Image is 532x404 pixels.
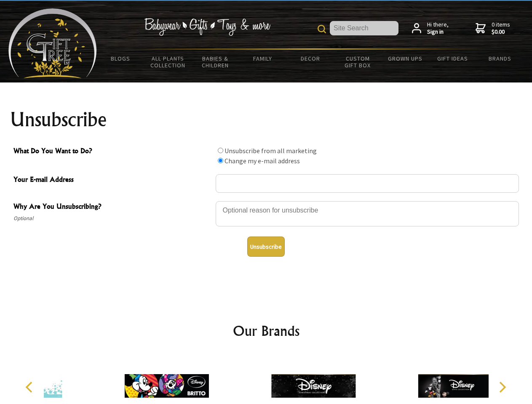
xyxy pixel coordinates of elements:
[429,50,476,67] a: Gift Ideas
[10,109,522,130] h1: Unsubscribe
[492,28,510,36] strong: $0.00
[17,321,516,341] h2: Our Brands
[192,50,239,74] a: Babies & Children
[13,174,211,186] span: Your E-mail Address
[225,157,300,165] label: Change my e-mail address
[21,378,40,396] button: Previous
[13,201,211,213] span: Why Are You Unsubscribing?
[286,50,334,67] a: Decor
[318,25,326,33] img: product search
[216,174,519,193] input: Your E-mail Address
[97,50,144,67] a: BLOGS
[225,146,317,155] label: Unsubscribe from all marketing
[334,50,382,74] a: Custom Gift Box
[330,21,398,35] input: Site Search
[13,146,211,158] span: What Do You Want to Do?
[427,28,449,36] strong: Sign in
[239,50,287,67] a: Family
[218,158,223,163] input: What Do You Want to Do?
[218,148,223,153] input: What Do You Want to Do?
[492,21,510,36] span: 0 items
[144,18,270,36] img: Babywear - Gifts - Toys & more
[493,378,511,396] button: Next
[216,201,519,226] textarea: Why Are You Unsubscribing?
[247,237,285,257] button: Unsubscribe
[381,50,429,67] a: Grown Ups
[412,21,449,36] a: Hi there,Sign in
[476,21,510,36] a: 0 items$0.00
[144,50,192,74] a: All Plants Collection
[427,21,449,36] span: Hi there,
[476,50,524,67] a: Brands
[13,213,211,223] span: Optional
[8,8,97,78] img: Babyware - Gifts - Toys and more...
